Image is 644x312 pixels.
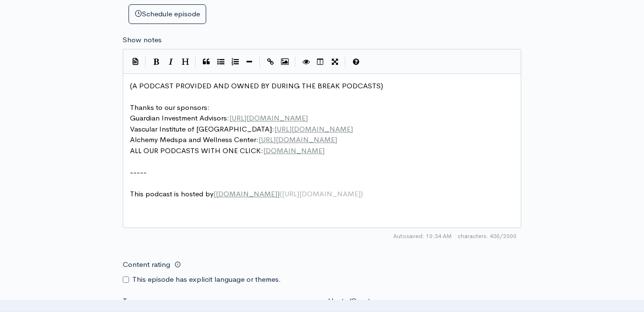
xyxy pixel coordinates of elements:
span: ) [361,189,363,198]
span: Thanks to our sponsors: [130,103,210,112]
span: Alchemy Medspa and Wellness Center: [130,135,337,144]
span: [DOMAIN_NAME] [216,189,277,198]
span: [ [213,189,216,198]
span: ( [280,189,282,198]
button: Toggle Fullscreen [328,55,342,69]
span: [URL][DOMAIN_NAME] [258,135,337,144]
i: | [145,57,146,68]
button: Generic List [213,55,228,69]
button: Italic [164,55,178,69]
span: ALL OUR PODCASTS WITH ONE CLICK: [130,146,325,155]
i: | [345,57,346,68]
span: Vascular Institute of [GEOGRAPHIC_DATA]: [130,124,353,133]
span: 430/2000 [457,232,516,240]
button: Insert Horizontal Line [242,55,257,69]
span: [URL][DOMAIN_NAME] [229,113,308,122]
button: Toggle Preview [299,55,313,69]
span: Guardian Investment Advisors: [130,113,308,122]
span: (A PODCAST PROVIDED AND OWNED BY DURING THE BREAK PODCASTS) [130,81,383,90]
button: Toggle Side by Side [313,55,328,69]
label: Hosts/Guests [328,296,374,307]
button: Numbered List [228,55,242,69]
span: ] [277,189,280,198]
button: Insert Image [278,55,292,69]
button: Create Link [263,55,278,69]
button: Insert Show Notes Template [128,54,142,68]
button: Bold [149,55,164,69]
button: Quote [199,55,213,69]
button: Schedule episode [129,4,206,24]
label: Tags [123,296,138,307]
span: [URL][DOMAIN_NAME] [282,189,361,198]
span: [DOMAIN_NAME] [263,146,325,155]
span: ----- [130,168,147,177]
span: [URL][DOMAIN_NAME] [274,124,353,133]
span: This podcast is hosted by [130,189,363,198]
i: | [295,57,296,68]
label: Show notes [123,35,162,46]
label: This episode has explicit language or themes. [132,274,281,285]
label: Content rating [123,255,170,275]
i: | [195,57,196,68]
button: Heading [178,55,192,69]
i: | [259,57,260,68]
span: Autosaved: 10:34 AM [393,232,452,240]
button: Markdown Guide [349,55,363,69]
